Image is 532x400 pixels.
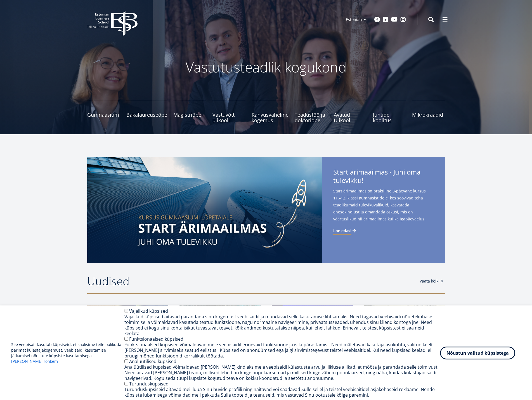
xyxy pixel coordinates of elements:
img: Start arimaailmas [87,157,322,263]
span: Magistriõpe [173,112,206,117]
span: Rahvusvaheline kogemus [252,112,289,123]
a: Vaata kõiki [420,278,445,284]
p: Vastutusteadlik kogukond [118,59,414,76]
label: Turundusküpsised [129,381,169,387]
span: Gümnaasium [87,112,120,117]
a: Magistriõpe [173,101,206,123]
span: Teadustöö ja doktoriõpe [295,112,328,123]
div: Analüütilised küpsised võimaldavad [PERSON_NAME] kindlaks meie veebisaidi külastuste arvu ja liik... [124,364,440,381]
a: Loe edasi [333,228,357,234]
div: Vajalikud küpsised aitavad parandada sinu kogemust veebisaidil ja muudavad selle kasutamise lihts... [124,314,440,336]
a: Instagram [400,17,406,22]
a: [PERSON_NAME] rohkem [11,359,58,364]
img: a [364,305,445,361]
span: Loe edasi [333,228,351,234]
img: 20th Madis Habakuk Cup [179,305,261,361]
div: Funktsionaalsed küpsised võimaldavad meie veebisaidil erinevaid funktsioone ja isikupärastamist. ... [124,342,440,359]
a: Mikrokraadid [412,101,445,123]
h2: Uudised [87,274,414,288]
label: Vajalikud küpsised [129,308,168,314]
button: Nõustun valitud küpsistega [440,347,515,359]
span: Bakalaureuseõpe [126,112,167,117]
a: Youtube [391,17,398,22]
span: Start ärimaailmas - Juhi oma [333,168,434,186]
a: Gümnaasium [87,101,120,123]
a: Rahvusvaheline kogemus [252,101,289,123]
span: Avatud Ülikool [334,112,367,123]
a: Bakalaureuseõpe [126,101,167,123]
a: Juhtide koolitus [373,101,406,123]
a: Linkedin [383,17,388,22]
span: tulevikku! [333,176,363,185]
label: Funktsionaalsed küpsised [129,336,183,342]
span: Vastuvõtt ülikooli [212,112,245,123]
p: See veebisait kasutab küpsiseid, et saaksime teile pakkuda parimat külastajakogemust. Veebisaidi ... [11,342,124,364]
a: Vastuvõtt ülikooli [212,101,245,123]
img: Majandusõpik [87,305,168,361]
img: Ai in Education [272,305,353,361]
span: Juhtide koolitus [373,112,406,123]
a: Teadustöö ja doktoriõpe [295,101,328,123]
a: Facebook [374,17,380,22]
a: Avatud Ülikool [334,101,367,123]
span: Start ärimaailmas on praktiline 3-päevane kursus 11.–12. klassi gümnasistidele, kes soovivad teha... [333,187,434,222]
label: Analüütilised küpsised [129,358,176,364]
span: Mikrokraadid [412,112,445,117]
div: Turundusküpsiseid aitavad meil luua Sinu huvide profiili ning näitavad või saadavad Sulle sellel ... [124,387,440,398]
